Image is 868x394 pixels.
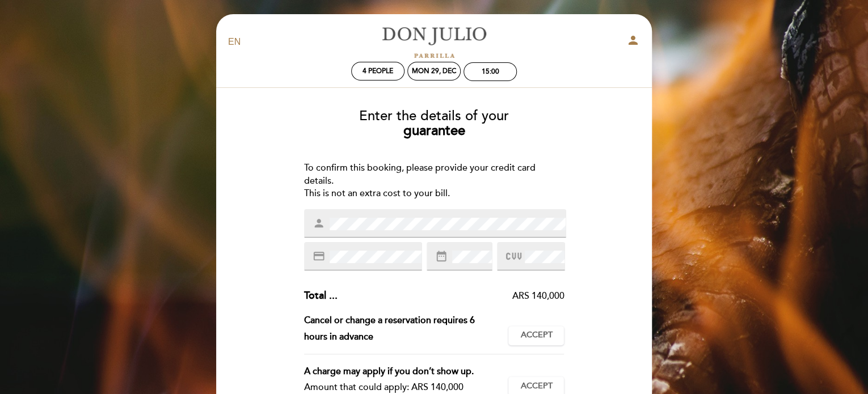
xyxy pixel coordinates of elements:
[304,162,564,201] div: To confirm this booking, please provide your credit card details. This is not an extra cost to yo...
[412,67,456,75] div: Mon 29, Dec
[338,290,564,303] div: ARS 140,000
[304,363,500,380] div: A charge may apply if you don’t show up.
[363,67,393,75] span: 4 people
[313,250,325,262] i: credit_card
[508,326,564,345] button: Accept
[520,380,552,392] span: Accept
[626,33,640,47] i: person
[313,217,325,230] i: person
[304,289,338,302] span: Total ...
[520,329,552,341] span: Accept
[435,250,448,262] i: date_range
[304,312,509,345] div: Cancel or change a reservation requires 6 hours in advance
[482,67,499,76] div: 15:00
[626,33,640,51] button: person
[363,27,505,58] a: [PERSON_NAME]
[359,108,509,124] span: Enter the details of your
[403,122,465,139] b: guarantee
